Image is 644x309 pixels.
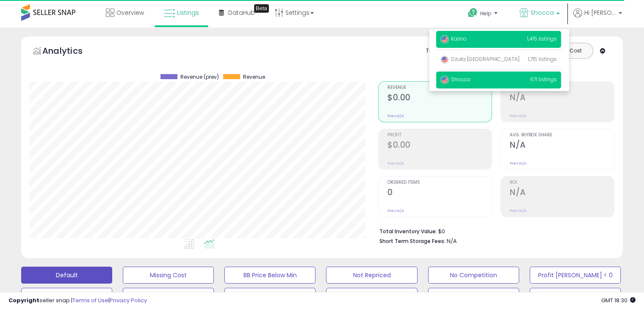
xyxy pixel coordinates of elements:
h2: 0 [387,188,492,199]
img: usa.png [440,76,449,84]
span: Shocca [440,76,470,83]
span: Revenue [387,86,492,90]
span: ROI [510,180,614,185]
button: Missing Cost [123,267,214,284]
span: 1,715 listings [528,55,557,63]
small: Prev: N/A [387,113,404,119]
button: Win BB [428,288,519,305]
span: 671 listings [530,76,557,83]
button: 271-365 [224,288,315,305]
small: Prev: N/A [387,208,404,213]
b: Total Inventory Value: [379,228,437,235]
a: Help [461,1,506,28]
button: 181-270 [123,288,214,305]
span: Hi [PERSON_NAME] [584,8,616,17]
span: Listings [177,8,199,17]
h2: N/A [510,93,614,104]
span: Ordered Items [387,180,492,185]
button: Not Repriced [326,267,417,284]
span: Revenue (prev) [180,74,219,80]
a: Terms of Use [72,296,108,304]
span: Revenue [243,74,265,80]
b: Short Term Storage Fees: [379,237,445,245]
button: BB Price Below Min [224,267,315,284]
small: Prev: N/A [387,161,404,166]
i: Get Help [467,8,478,18]
button: BB <10% [530,288,621,305]
div: seller snap | | [8,297,147,305]
small: Prev: N/A [510,208,526,213]
span: 1,415 listings [527,35,557,42]
div: Totals For [426,47,459,55]
span: Profit [387,133,492,138]
a: Hi [PERSON_NAME] [573,8,622,28]
div: Tooltip anchor [254,4,269,13]
h2: N/A [510,140,614,152]
button: 365+ [326,288,417,305]
span: Ozuta [GEOGRAPHIC_DATA] [440,55,520,63]
span: Shocca [531,8,554,17]
h5: Analytics [42,45,99,59]
h2: $0.00 [387,93,492,104]
button: Default [21,267,112,284]
h2: N/A [510,188,614,199]
img: usa.png [440,35,449,44]
small: Prev: N/A [510,161,526,166]
span: DataHub [228,8,255,17]
span: N/A [447,237,457,245]
button: No Competition [428,267,519,284]
li: $0 [379,226,608,236]
small: Prev: N/A [510,113,526,119]
h2: $0.00 [387,140,492,152]
span: Avg. Buybox Share [510,133,614,138]
img: usa.png [440,55,449,64]
span: Help [480,10,492,17]
span: Kalino [440,35,467,42]
button: Profit [PERSON_NAME] < 0 [530,267,621,284]
span: Overview [116,8,144,17]
a: Privacy Policy [110,296,147,304]
span: 2025-09-16 18:30 GMT [601,296,636,304]
strong: Copyright [8,296,39,304]
button: 91-180 [21,288,112,305]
